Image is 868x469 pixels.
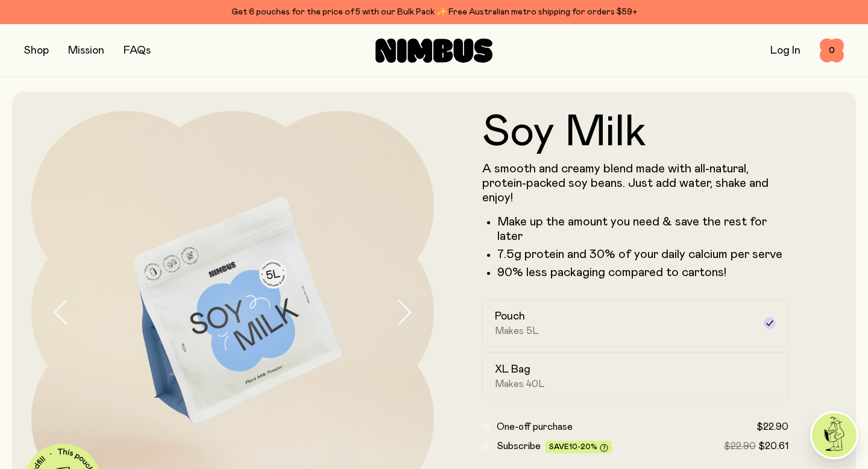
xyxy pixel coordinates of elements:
img: agent [812,413,857,458]
p: 90% less packaging compared to cartons! [497,265,788,280]
span: One-off purchase [497,422,573,432]
span: $22.90 [756,422,788,432]
span: Subscribe [497,441,541,451]
h1: Soy Milk [482,111,788,154]
span: 10-20% [569,443,597,450]
h2: Pouch [495,309,525,324]
span: Makes 40L [495,378,545,390]
li: 7.5g protein and 30% of your daily calcium per serve [497,247,788,262]
h2: XL Bag [495,362,530,377]
li: Make up the amount you need & save the rest for later [497,215,788,244]
div: Get 6 pouches for the price of 5 with our Bulk Pack ✨ Free Australian metro shipping for orders $59+ [24,5,844,19]
button: 0 [820,39,844,63]
a: Mission [68,45,104,56]
span: $20.61 [758,441,788,451]
span: Makes 5L [495,325,539,337]
p: A smooth and creamy blend made with all-natural, protein-packed soy beans. Just add water, shake ... [482,162,788,205]
a: FAQs [124,45,151,56]
span: $22.90 [724,441,756,451]
a: Log In [770,45,800,56]
span: Save [549,443,608,452]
